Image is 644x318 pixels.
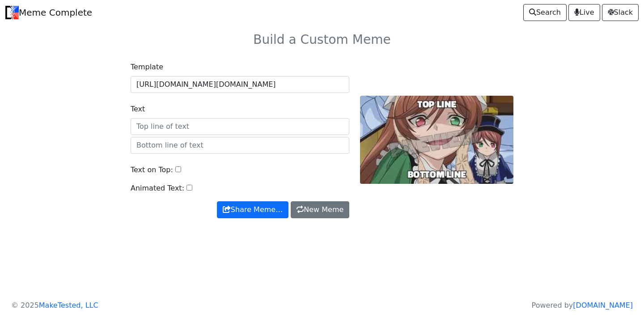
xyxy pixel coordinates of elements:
[5,4,92,21] a: Meme Complete
[523,4,567,21] a: Search
[32,32,612,47] h3: Build a Custom Meme
[131,137,349,154] input: Bottom line of text
[131,76,349,93] input: Background Image URL
[529,7,561,18] span: Search
[131,165,173,175] label: Text on Top:
[131,62,163,72] label: Template
[131,183,184,194] label: Animated Text:
[291,201,349,218] a: New Meme
[602,4,639,21] a: Slack
[131,104,145,114] label: Text
[573,301,633,310] a: [DOMAIN_NAME]
[574,7,594,18] span: Live
[532,300,633,311] p: Powered by
[131,118,349,135] input: Top line of text
[217,201,288,218] button: Share Meme…
[568,4,600,21] a: Live
[297,204,343,215] span: New Meme
[39,301,98,310] a: MakeTested, LLC
[5,6,19,19] img: Meme Complete
[608,7,633,18] span: Slack
[11,300,98,311] p: © 2025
